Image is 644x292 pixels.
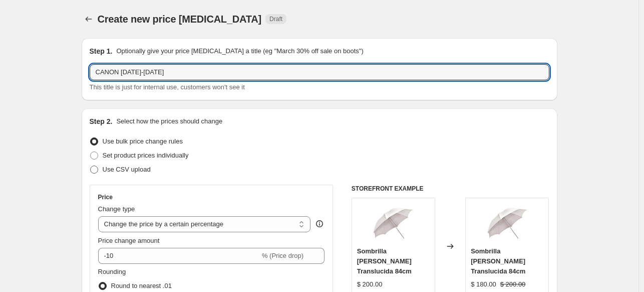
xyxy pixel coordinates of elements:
span: Price change amount [98,237,160,244]
div: $ 180.00 [471,279,496,289]
h2: Step 2. [90,116,113,126]
img: sombrillablanca_80x.jpg [373,203,413,243]
p: Optionally give your price [MEDICAL_DATA] a title (eg "March 30% off sale on boots") [116,46,363,56]
img: sombrillablanca_80x.jpg [487,203,527,243]
span: Sombrilla [PERSON_NAME] Translucida 84cm [357,247,412,275]
span: Sombrilla [PERSON_NAME] Translucida 84cm [471,247,525,275]
span: % (Price drop) [262,252,303,259]
span: Set product prices individually [103,152,189,159]
p: Select how the prices should change [116,116,222,126]
h3: Price [98,193,113,201]
div: help [314,219,325,229]
span: Rounding [98,268,126,275]
div: $ 200.00 [357,279,383,289]
h6: STOREFRONT EXAMPLE [352,185,549,193]
span: Use CSV upload [103,166,151,173]
span: Create new price [MEDICAL_DATA] [98,14,262,25]
span: Draft [269,15,282,23]
h2: Step 1. [90,46,113,56]
input: -15 [98,248,260,264]
input: 30% off holiday sale [90,64,549,80]
span: This title is just for internal use, customers won't see it [90,83,245,91]
button: Price change jobs [82,12,96,26]
span: Use bulk price change rules [103,137,183,145]
span: Change type [98,205,135,213]
strike: $ 200.00 [500,279,526,289]
span: Round to nearest .01 [111,282,172,289]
